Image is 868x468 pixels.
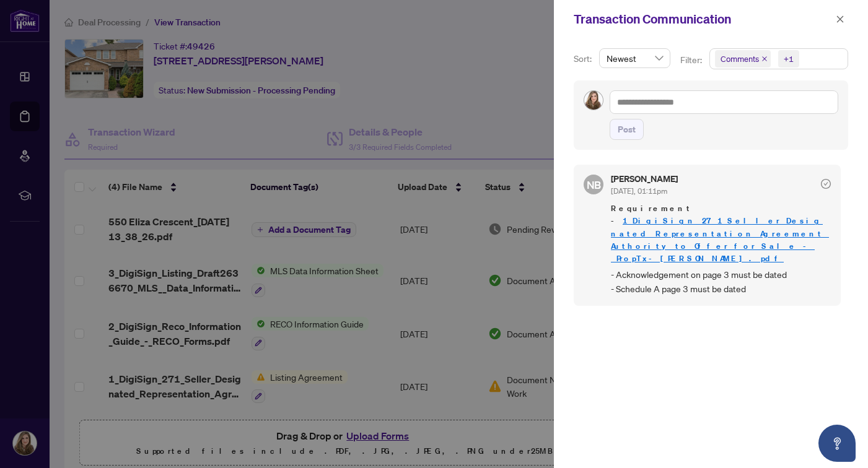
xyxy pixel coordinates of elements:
[607,49,663,67] span: Newest
[761,56,768,62] span: close
[584,91,603,110] img: Profile Icon
[784,53,794,65] div: +1
[721,53,759,65] span: Comments
[611,186,667,196] span: [DATE], 01:11pm
[715,50,771,67] span: Comments
[680,53,704,67] p: Filter:
[574,10,832,28] div: Transaction Communication
[574,52,594,66] p: Sort:
[586,176,601,193] span: NB
[610,119,644,140] button: Post
[611,202,831,264] span: Requirement -
[611,175,678,183] h5: [PERSON_NAME]
[818,425,856,462] button: Open asap
[836,15,844,24] span: close
[611,215,829,263] a: 1_DigiSign_271_Seller_Designated_Representation_Agreement_Authority_to_Offer_for_Sale_-_PropTx-[P...
[821,179,831,189] span: check-circle
[611,267,831,297] span: - Acknowledgement on page 3 must be dated - Schedule A page 3 must be dated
